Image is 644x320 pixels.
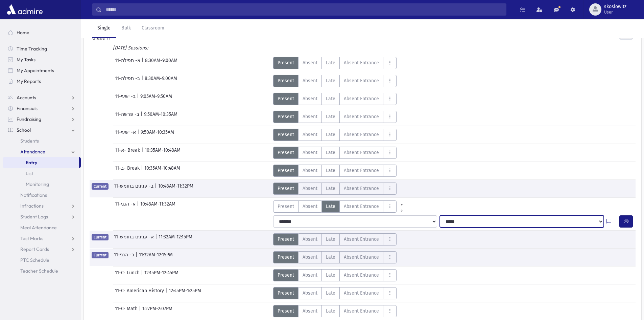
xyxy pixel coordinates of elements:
[3,200,81,211] a: Infractions
[326,59,335,66] span: Late
[3,54,81,65] a: My Tasks
[273,165,397,177] div: AttTypes
[344,77,379,84] span: Absent Entrance
[17,105,38,111] span: Financials
[92,234,109,240] span: Current
[604,4,626,9] span: skoslowitz
[20,225,57,231] span: Meal Attendance
[273,200,407,213] div: AttTypes
[92,19,116,38] a: Single
[140,200,175,213] span: 10:48AM-11:32AM
[3,27,81,38] a: Home
[273,57,397,69] div: AttTypes
[139,305,142,317] span: |
[303,272,317,279] span: Absent
[326,95,335,102] span: Late
[20,149,45,155] span: Attendance
[3,114,81,125] a: Fundraising
[278,272,294,279] span: Present
[102,3,506,16] input: Search
[3,135,81,146] a: Students
[145,57,177,69] span: 8:30AM-9:00AM
[92,252,109,258] span: Current
[303,95,317,102] span: Absent
[303,307,317,315] span: Absent
[142,305,172,317] span: 1:27PM-2:07PM
[344,59,379,66] span: Absent Entrance
[115,129,137,141] span: 11-א- ישעי
[326,167,335,174] span: Late
[278,290,294,297] span: Present
[115,57,142,69] span: 11-א- תפילה
[3,43,81,54] a: Time Tracking
[3,146,81,157] a: Attendance
[116,19,136,38] a: Bulk
[303,59,317,66] span: Absent
[273,147,397,159] div: AttTypes
[158,183,193,195] span: 10:48AM-11:32PM
[136,251,139,263] span: |
[303,113,317,120] span: Absent
[397,206,407,211] a: All Later
[278,167,294,174] span: Present
[278,185,294,192] span: Present
[145,75,177,87] span: 8:30AM-9:00AM
[344,290,379,297] span: Absent Entrance
[326,113,335,120] span: Late
[114,183,155,195] span: 11-ב- ענינים בחומש
[303,236,317,243] span: Absent
[145,147,181,159] span: 10:35AM-10:48AM
[169,287,201,299] span: 12:45PM-1:25PM
[115,165,141,177] span: 11-ב- Break
[3,211,81,222] a: Student Logs
[20,203,44,209] span: Infractions
[278,307,294,315] span: Present
[20,257,49,263] span: PTC Schedule
[20,268,58,274] span: Teacher Schedule
[326,290,335,297] span: Late
[278,113,294,120] span: Present
[344,131,379,138] span: Absent Entrance
[3,65,81,76] a: My Appointments
[344,203,379,210] span: Absent Entrance
[17,57,35,63] span: My Tasks
[114,233,155,246] span: 11-א- ענינים בחומש
[26,159,37,166] span: Entry
[273,93,397,105] div: AttTypes
[136,19,170,38] a: Classroom
[142,57,145,69] span: |
[3,255,81,265] a: PTC Schedule
[397,200,407,206] a: All Prior
[17,116,41,122] span: Fundraising
[278,149,294,156] span: Present
[115,305,139,317] span: 11-C- Math
[20,214,48,220] span: Student Logs
[115,200,137,213] span: 11-א- הנני
[326,185,335,192] span: Late
[17,29,29,36] span: Home
[303,167,317,174] span: Absent
[303,290,317,297] span: Absent
[326,77,335,84] span: Late
[139,251,173,263] span: 11:32AM-12:15PM
[3,244,81,255] a: Report Cards
[155,183,158,195] span: |
[344,236,379,243] span: Absent Entrance
[303,185,317,192] span: Absent
[278,203,294,210] span: Present
[303,203,317,210] span: Absent
[273,269,397,281] div: AttTypes
[344,185,379,192] span: Absent Entrance
[115,147,141,159] span: 11-א- Break
[3,233,81,244] a: Test Marks
[344,149,379,156] span: Absent Entrance
[303,77,317,84] span: Absent
[137,129,141,141] span: |
[114,251,136,263] span: 11-ב- הנני
[344,272,379,279] span: Absent Entrance
[155,233,159,246] span: |
[144,111,177,123] span: 9:50AM-10:35AM
[273,233,397,246] div: AttTypes
[17,46,47,52] span: Time Tracking
[20,235,43,241] span: Test Marks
